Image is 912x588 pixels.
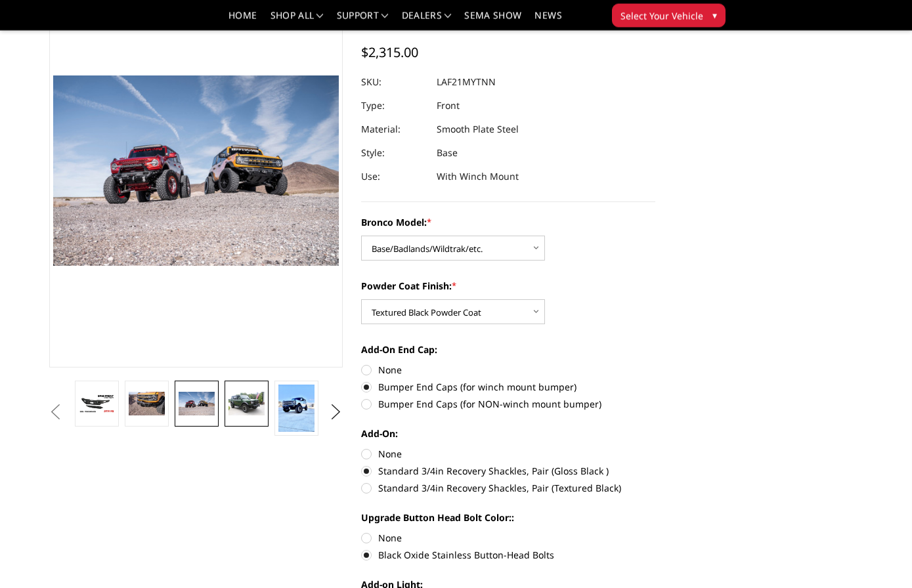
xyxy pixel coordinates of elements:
[361,142,427,165] dt: Style:
[437,142,458,165] dd: Base
[228,392,264,416] img: Bronco Base Front (winch mount)
[464,11,521,30] a: SEMA Show
[79,394,114,414] img: Freedom Series - Bronco Base Front Bumper
[129,392,164,416] img: Bronco Base Front (winch mount)
[361,482,655,495] label: Standard 3/4in Recovery Shackles, Pair (Textured Black)
[361,511,655,525] label: Upgrade Button Head Bolt Color::
[361,118,427,142] dt: Material:
[437,94,460,118] dd: Front
[361,71,427,94] dt: SKU:
[361,465,655,478] label: Standard 3/4in Recovery Shackles, Pair (Gloss Black )
[278,385,314,432] img: Bronco Base Front (winch mount)
[846,525,912,588] iframe: Chat Widget
[337,11,389,30] a: Support
[402,11,452,30] a: Dealers
[361,94,427,118] dt: Type:
[361,549,655,562] label: Black Oxide Stainless Button-Head Bolts
[361,398,655,411] label: Bumper End Caps (for NON-winch mount bumper)
[361,364,655,377] label: None
[361,343,655,357] label: Add-On End Cap:
[361,532,655,545] label: None
[612,4,726,28] button: Select Your Vehicle
[361,216,655,230] label: Bronco Model:
[271,11,324,30] a: shop all
[437,165,519,189] dd: With Winch Mount
[361,381,655,394] label: Bumper End Caps (for winch mount bumper)
[437,118,519,142] dd: Smooth Plate Steel
[620,9,703,23] span: Select Your Vehicle
[179,392,214,416] img: Bronco Base Front (winch mount)
[46,403,66,423] button: Previous
[228,11,257,30] a: Home
[361,280,655,293] label: Powder Coat Finish:
[534,11,561,30] a: News
[361,427,655,441] label: Add-On:
[361,165,427,189] dt: Use:
[437,71,496,94] dd: LAF21MYTNN
[326,403,346,423] button: Next
[361,448,655,461] label: None
[712,9,717,22] span: ▾
[361,44,418,62] span: $2,315.00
